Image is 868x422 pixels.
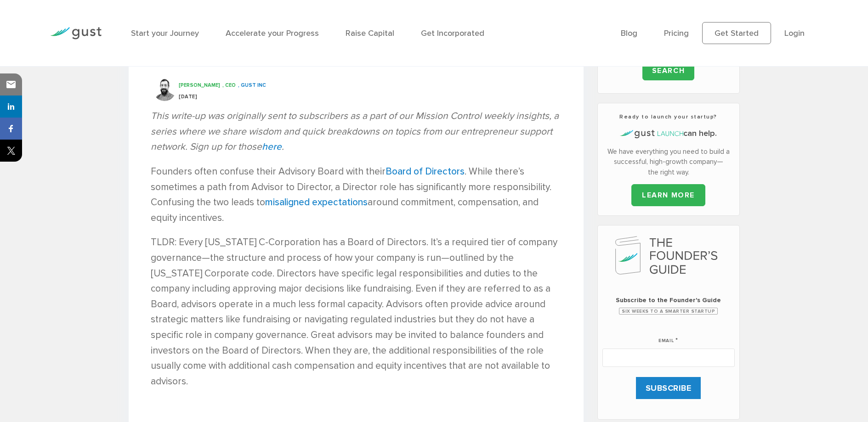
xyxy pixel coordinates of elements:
[346,28,394,38] a: Raise Capital
[179,94,197,100] span: [DATE]
[265,197,368,208] a: misaligned expectations
[386,166,465,177] a: Board of Directors
[50,27,102,39] img: Gust Logo
[602,146,735,178] p: We have everything you need to build a successful, high-growth company—the right way.
[262,141,282,152] a: here
[664,28,689,38] a: Pricing
[619,308,718,315] span: Six Weeks to a Smarter Startup
[636,377,701,399] input: SUBSCRIBE
[151,110,559,152] em: This write-up was originally sent to subscribers as a part of our Mission Control weekly insights...
[784,28,805,38] a: Login
[658,326,678,345] label: Email
[179,82,220,88] span: [PERSON_NAME]
[421,28,484,38] a: Get Incorporated
[602,113,735,121] h3: Ready to launch your startup?
[151,235,562,389] p: TLDR: Every [US_STATE] C-Corporation has a Board of Directors. It’s a required tier of company go...
[602,296,735,305] span: Subscribe to the Founder's Guide
[226,28,319,38] a: Accelerate your Progress
[151,164,562,225] p: Founders often confuse their Advisory Board with their . While there’s sometimes a path from Advi...
[602,128,735,140] h4: can help.
[238,82,266,88] span: , Gust INC
[153,78,176,101] img: Peter Swan
[631,184,705,206] a: LEARN MORE
[642,61,695,80] input: Search
[621,28,637,38] a: Blog
[702,22,771,44] a: Get Started
[222,82,236,88] span: , CEO
[131,28,199,38] a: Start your Journey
